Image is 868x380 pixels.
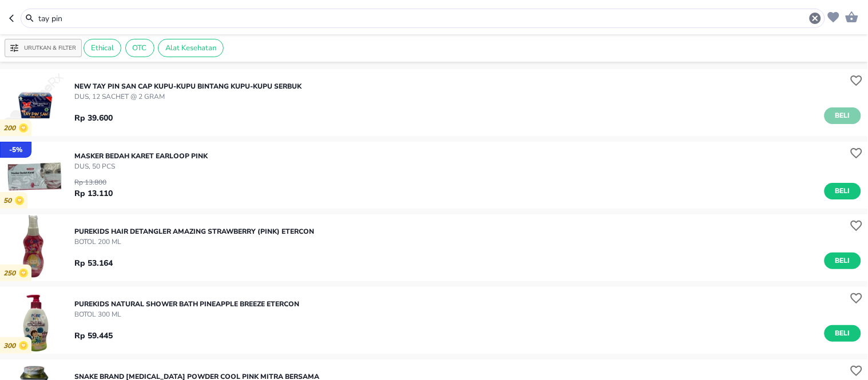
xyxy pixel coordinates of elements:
[825,183,861,199] button: Beli
[833,255,853,267] span: Beli
[833,185,853,197] span: Beli
[74,330,113,342] p: Rp 59.445
[74,177,113,187] p: Rp 13.800
[74,299,299,309] p: PUREKIDS NATURAL SHOWER BATH PINEAPPLE BREEZE Etercon
[9,145,22,155] p: - 5 %
[3,269,19,278] p: 250
[825,325,861,342] button: Beli
[3,197,15,205] p: 50
[3,124,19,133] p: 200
[84,43,121,53] span: Ethical
[158,43,223,53] span: Alat Kesehatan
[825,107,861,124] button: Beli
[74,91,302,102] p: DUS, 12 SACHET @ 2 GRAM
[833,327,853,339] span: Beli
[126,43,154,53] span: OTC
[74,187,113,199] p: Rp 13.110
[37,13,808,25] input: Cari 4000+ produk di sini
[74,81,302,91] p: NEW TAY PIN SAN CAP KUPU-KUPU Bintang Kupu-Kupu SERBUK
[74,257,113,269] p: Rp 53.164
[74,161,208,171] p: DUS, 50 pcs
[825,253,861,269] button: Beli
[74,151,208,161] p: MASKER BEDAH KARET EARLOOP PINK
[3,342,19,350] p: 300
[24,44,76,53] p: Urutkan & Filter
[74,237,314,247] p: BOTOL 200 ML
[125,39,154,57] div: OTC
[84,39,121,57] div: Ethical
[74,226,314,237] p: PUREKIDS HAIR DETANGLER AMAZING STRAWBERRY (PINK) Etercon
[5,39,82,57] button: Urutkan & Filter
[74,112,113,124] p: Rp 39.600
[74,309,299,319] p: BOTOL 300 ML
[833,110,853,122] span: Beli
[158,39,224,57] div: Alat Kesehatan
